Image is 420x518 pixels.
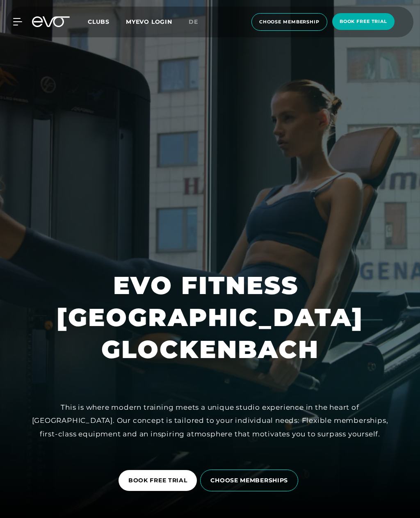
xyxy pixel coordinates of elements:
a: book free trial [330,13,397,31]
span: book free trial [340,18,387,25]
a: BOOK FREE TRIAL [119,464,201,497]
a: de [189,17,208,27]
a: Clubs [88,18,126,25]
a: MYEVO LOGIN [126,18,172,25]
h1: EVO FITNESS [GEOGRAPHIC_DATA] GLOCKENBACH [7,269,413,365]
span: Clubs [88,18,110,25]
div: This is where modern training meets a unique studio experience in the heart of [GEOGRAPHIC_DATA].... [25,401,395,440]
a: CHOOSE MEMBERSHIPS [200,463,301,497]
span: choose membership [259,18,320,25]
span: de [189,18,198,25]
span: CHOOSE MEMBERSHIPS [210,476,288,485]
span: BOOK FREE TRIAL [128,476,187,485]
a: choose membership [249,13,330,31]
